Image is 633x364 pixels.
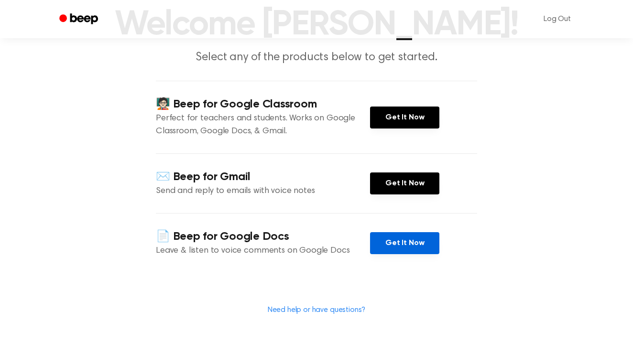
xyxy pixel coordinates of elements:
a: Get It Now [370,232,439,254]
a: Need help or have questions? [268,306,366,314]
p: Send and reply to emails with voice notes [156,185,370,198]
h4: ✉️ Beep for Gmail [156,169,370,185]
a: Beep [53,10,107,29]
p: Select any of the products below to get started. [133,50,500,65]
a: Log Out [534,8,580,31]
p: Perfect for teachers and students. Works on Google Classroom, Google Docs, & Gmail. [156,112,370,138]
a: Get It Now [370,172,439,194]
h4: 📄 Beep for Google Docs [156,229,370,245]
p: Leave & listen to voice comments on Google Docs [156,245,370,257]
h4: 🧑🏻‍🏫 Beep for Google Classroom [156,96,370,112]
a: Get It Now [370,107,439,128]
